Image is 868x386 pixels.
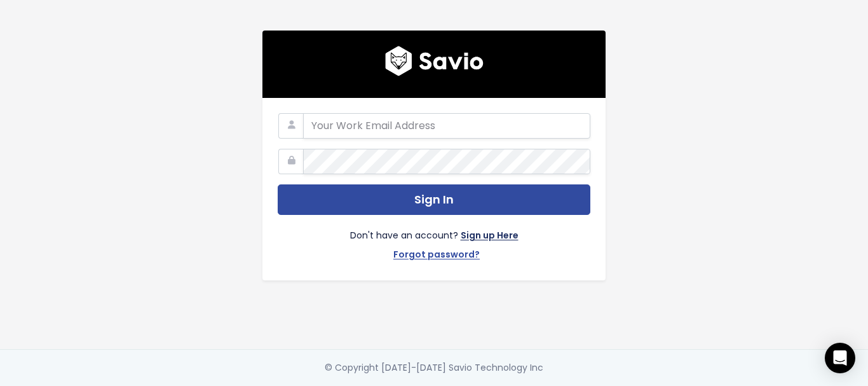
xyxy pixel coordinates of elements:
[393,247,480,265] a: Forgot password?
[303,113,590,139] input: Your Work Email Address
[825,343,855,373] div: Open Intercom Messenger
[278,184,590,216] button: Sign In
[278,215,590,265] div: Don't have an account?
[461,228,519,246] a: Sign up Here
[325,360,543,376] div: © Copyright [DATE]-[DATE] Savio Technology Inc
[385,46,484,76] img: logo600x187.a314fd40982d.png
